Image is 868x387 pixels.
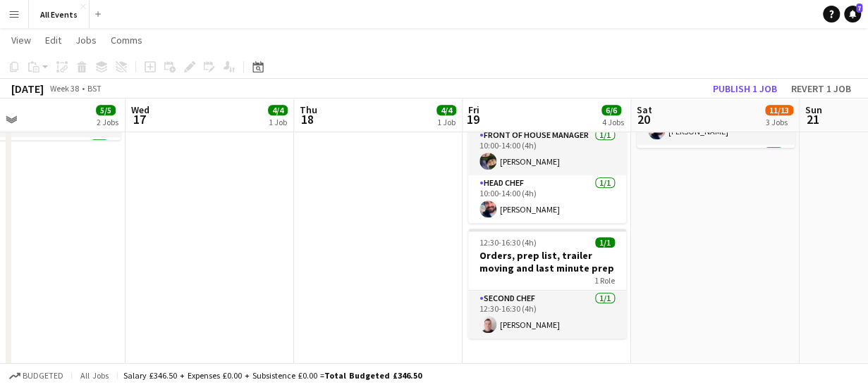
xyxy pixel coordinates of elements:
[129,111,149,127] span: 17
[11,82,44,96] div: [DATE]
[805,103,822,116] span: Sun
[123,370,422,381] div: Salary £346.50 + Expenses £0.00 + Subsistence £0.00 =
[105,31,148,49] a: Comms
[6,31,37,49] a: View
[468,249,626,274] h3: Orders, prep list, trailer moving and last minute prep
[45,34,61,46] span: Edit
[298,111,317,127] span: 18
[468,291,626,338] app-card-role: Second Chef1/112:30-16:30 (4h)[PERSON_NAME]
[23,371,63,381] span: Budgeted
[766,117,793,127] div: 3 Jobs
[268,105,288,115] span: 4/4
[111,34,142,46] span: Comms
[300,103,317,116] span: Thu
[595,237,615,248] span: 1/1
[97,117,118,127] div: 2 Jobs
[468,175,626,223] app-card-role: Head Chef1/110:00-14:00 (4h)[PERSON_NAME]
[29,1,90,28] button: All Events
[269,117,287,127] div: 1 Job
[131,103,149,116] span: Wed
[803,111,822,127] span: 21
[707,80,783,98] button: Publish 1 job
[78,370,111,381] span: All jobs
[324,370,422,381] span: Total Budgeted £346.50
[786,80,857,98] button: Revert 1 job
[601,105,621,115] span: 6/6
[70,31,102,49] a: Jobs
[468,229,626,338] app-job-card: 12:30-16:30 (4h)1/1Orders, prep list, trailer moving and last minute prep1 RoleSecond Chef1/112:3...
[635,111,652,127] span: 20
[436,105,456,115] span: 4/4
[637,145,795,193] app-card-role: Second Chef1/1
[11,34,31,46] span: View
[466,111,479,127] span: 19
[437,117,456,127] div: 1 Job
[468,65,626,223] app-job-card: 10:00-14:00 (4h)2/2TASTING 12pm - [PERSON_NAME] and [PERSON_NAME] 2 ([DATE] [PERSON_NAME] Mill)2 ...
[765,105,793,115] span: 11/13
[468,103,479,116] span: Fri
[602,117,624,127] div: 4 Jobs
[844,6,861,23] a: 7
[96,105,116,115] span: 5/5
[7,368,66,383] button: Budgeted
[47,83,82,94] span: Week 38
[594,275,615,286] span: 1 Role
[479,237,537,248] span: 12:30-16:30 (4h)
[468,127,626,175] app-card-role: Front of House Manager1/110:00-14:00 (4h)[PERSON_NAME]
[39,31,67,49] a: Edit
[87,83,102,94] div: BST
[75,34,97,46] span: Jobs
[856,4,862,13] span: 7
[637,103,652,116] span: Sat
